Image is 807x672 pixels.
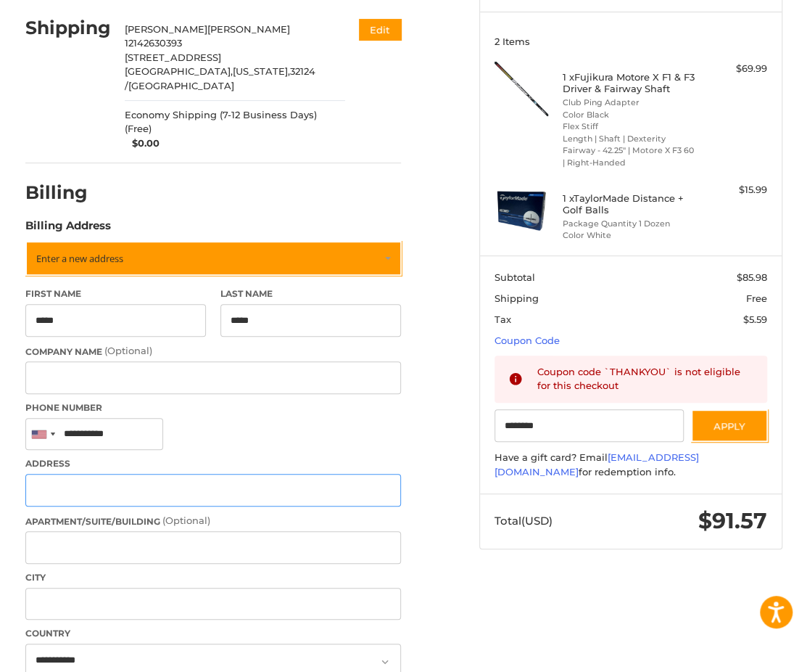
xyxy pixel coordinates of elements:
[25,287,207,300] label: First Name
[494,409,684,442] input: Gift Certificate or Coupon Code
[563,192,695,216] h4: 1 x TaylorMade Distance + Golf Balls
[494,451,699,478] a: [EMAIL_ADDRESS][DOMAIN_NAME]
[494,335,560,346] a: Coupon Code
[25,344,402,358] label: Company Name
[207,23,290,35] span: [PERSON_NAME]
[25,401,402,414] label: Phone Number
[743,314,767,325] span: $5.59
[359,19,401,40] button: Edit
[563,133,695,169] li: Length | Shaft | Dexterity Fairway - 42.25" | Motore X F3 60 | Right-Handed
[494,36,768,47] h3: 2 Items
[494,314,511,325] span: Tax
[25,571,402,584] label: City
[699,62,767,76] div: $69.99
[687,633,807,672] iframe: Google Customer Reviews
[220,287,402,300] label: Last Name
[563,218,695,230] li: Package Quantity 1 Dozen
[25,457,402,470] label: Address
[563,97,695,109] li: Club Ping Adapter
[125,37,182,49] span: 12142630393
[563,71,695,95] h4: 1 x Fujikura Motore X F1 & F3 Driver & Fairway Shaft
[125,52,221,63] span: [STREET_ADDRESS]
[494,514,553,528] span: Total (USD)
[537,365,753,393] div: Coupon code `THANKYOU` is not eligible for this checkout
[104,345,152,356] small: (Optional)
[25,181,110,204] h2: Billing
[494,451,768,479] div: Have a gift card? Email for redemption info.
[162,515,210,526] small: (Optional)
[494,292,539,304] span: Shipping
[125,65,233,77] span: [GEOGRAPHIC_DATA],
[737,271,767,283] span: $85.98
[699,183,767,197] div: $15.99
[26,419,59,450] div: United States: +1
[563,120,695,133] li: Flex Stiff
[36,252,123,265] span: Enter a new address
[25,627,402,640] label: Country
[125,108,345,136] span: Economy Shipping (7-12 Business Days) (Free)
[125,65,315,91] span: 32124 /
[125,136,160,151] span: $0.00
[746,292,767,304] span: Free
[691,409,768,442] button: Apply
[233,65,290,77] span: [US_STATE],
[25,17,111,39] h2: Shipping
[25,218,111,241] legend: Billing Address
[563,109,695,121] li: Color Black
[25,241,402,276] a: Enter or select a different address
[125,23,207,35] span: [PERSON_NAME]
[494,271,535,283] span: Subtotal
[563,229,695,242] li: Color White
[25,514,402,528] label: Apartment/Suite/Building
[698,507,767,534] span: $91.57
[128,80,234,91] span: [GEOGRAPHIC_DATA]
